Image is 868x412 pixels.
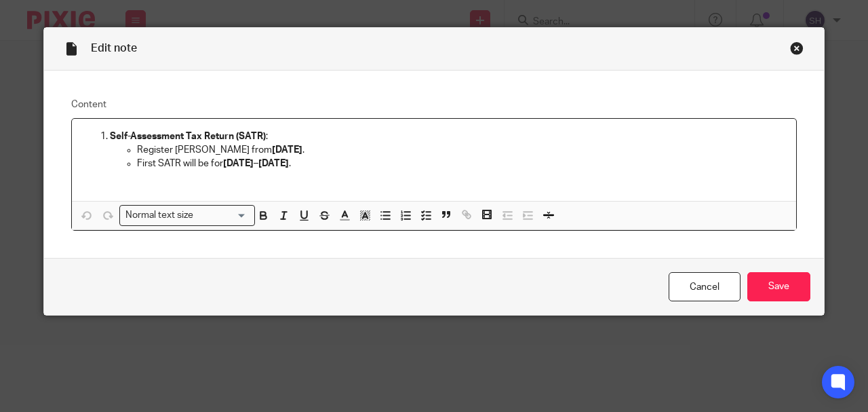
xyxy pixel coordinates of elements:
[137,143,785,157] p: Register [PERSON_NAME] from .
[110,130,785,143] p: :
[669,272,741,301] a: Cancel
[223,159,289,168] strong: [DATE]–[DATE]
[123,208,197,223] span: Normal text size
[91,43,137,54] span: Edit note
[747,272,810,301] input: Save
[272,145,302,155] strong: [DATE]
[790,41,804,55] div: Close this dialog window
[110,132,266,141] strong: Self-Assessment Tax Return (SATR)
[137,157,785,170] p: First SATR will be for .
[71,98,797,111] label: Content
[119,205,255,226] div: Search for option
[198,208,247,223] input: Search for option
